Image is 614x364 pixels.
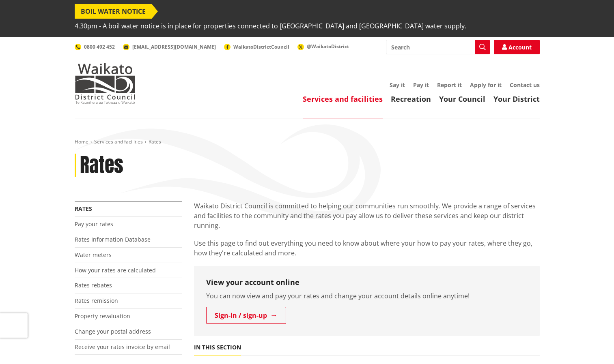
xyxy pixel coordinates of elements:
input: Search input [386,40,490,54]
a: Rates remission [75,297,118,304]
a: Rates [75,205,92,212]
a: Services and facilities [303,94,383,104]
span: 4.30pm - A boil water notice is in place for properties connected to [GEOGRAPHIC_DATA] and [GEOGR... [75,19,466,33]
p: You can now view and pay your rates and change your account details online anytime! [206,291,528,301]
a: Water meters [75,251,112,259]
a: Report it [437,81,462,89]
a: Sign-in / sign-up [206,307,286,324]
a: Rates rebates [75,281,112,289]
a: Apply for it [470,81,502,89]
h1: Rates [80,154,123,177]
p: Waikato District Council is committed to helping our communities run smoothly. We provide a range... [194,201,540,230]
span: [EMAIL_ADDRESS][DOMAIN_NAME] [132,43,216,50]
a: Contact us [510,81,540,89]
a: Recreation [391,94,431,104]
h3: View your account online [206,278,528,287]
a: Services and facilities [94,138,143,145]
a: Say it [390,81,405,89]
a: Your District [493,94,540,104]
span: BOIL WATER NOTICE [75,4,152,19]
a: Pay your rates [75,220,113,228]
a: WaikatoDistrictCouncil [224,43,289,50]
a: 0800 492 452 [75,43,115,50]
a: Change your postal address [75,328,151,335]
a: Your Council [439,94,485,104]
a: Account [494,40,540,54]
a: [EMAIL_ADDRESS][DOMAIN_NAME] [123,43,216,50]
h5: In this section [194,344,241,351]
img: Waikato District Council - Te Kaunihera aa Takiwaa o Waikato [75,63,136,104]
a: @WaikatoDistrict [297,43,349,50]
nav: breadcrumb [75,139,540,146]
span: 0800 492 452 [84,43,115,50]
a: Home [75,138,88,145]
a: Rates Information Database [75,236,151,243]
span: @WaikatoDistrict [307,43,349,50]
span: Rates [149,138,161,145]
a: Property revaluation [75,312,130,320]
span: WaikatoDistrictCouncil [233,43,289,50]
p: Use this page to find out everything you need to know about where your how to pay your rates, whe... [194,238,540,258]
a: Pay it [413,81,429,89]
a: Receive your rates invoice by email [75,343,170,351]
a: How your rates are calculated [75,266,156,274]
